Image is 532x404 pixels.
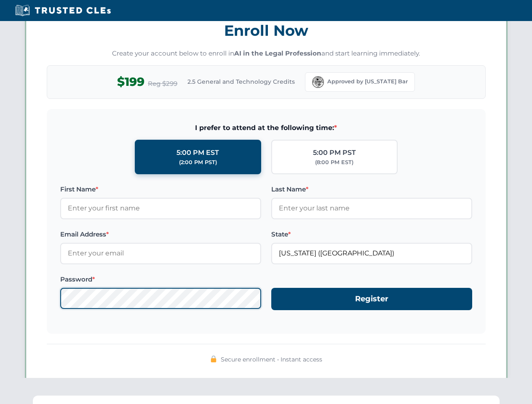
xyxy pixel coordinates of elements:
[47,49,486,58] p: Create your account below to enroll in and start learning immediately.
[60,122,472,133] span: I prefer to attend at the following time:
[47,17,486,44] h3: Enroll Now
[60,229,261,239] label: Email Address
[271,184,472,194] label: Last Name
[176,147,219,158] div: 5:00 PM EST
[117,72,144,91] span: $199
[179,158,217,167] div: (2:00 PM PST)
[234,49,321,57] strong: AI in the Legal Profession
[60,243,261,264] input: Enter your email
[327,77,408,86] span: Approved by [US_STATE] Bar
[60,184,261,194] label: First Name
[271,198,472,219] input: Enter your last name
[210,356,217,362] img: 🔒
[60,198,261,219] input: Enter your first name
[221,355,322,364] span: Secure enrollment • Instant access
[187,77,295,86] span: 2.5 General and Technology Credits
[312,76,324,88] img: Florida Bar
[271,229,472,239] label: State
[271,243,472,264] input: Florida (FL)
[60,274,261,284] label: Password
[13,4,113,17] img: Trusted CLEs
[313,147,356,158] div: 5:00 PM PST
[315,158,353,167] div: (8:00 PM EST)
[148,79,177,89] span: Reg $299
[271,288,472,310] button: Register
